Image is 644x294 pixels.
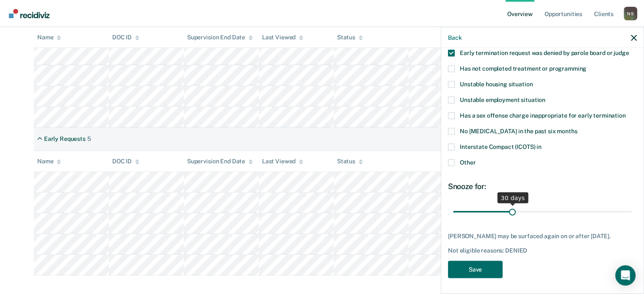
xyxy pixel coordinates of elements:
[460,112,626,118] span: Has a sex offense charge inappropriate for early termination
[615,265,636,286] div: Open Intercom Messenger
[187,34,253,41] div: Supervision End Date
[262,34,303,41] div: Last Viewed
[460,80,533,87] span: Unstable housing situation
[460,159,475,165] span: Other
[448,181,637,191] div: Snooze for:
[187,158,253,165] div: Supervision End Date
[9,9,50,18] img: Recidiviz
[112,158,139,165] div: DOC ID
[87,135,91,143] div: 5
[448,233,637,240] div: [PERSON_NAME] may be surfaced again on or after [DATE].
[624,7,637,20] div: N S
[448,247,637,254] div: Not eligible reasons: DENIED
[44,135,86,143] div: Early Requests
[112,34,139,41] div: DOC ID
[262,158,303,165] div: Last Viewed
[337,34,363,41] div: Status
[460,49,629,56] span: Early termination request was denied by parole board or judge
[460,143,542,150] span: Interstate Compact (ICOTS) in
[624,7,637,20] button: Profile dropdown button
[460,127,577,134] span: No [MEDICAL_DATA] in the past six months
[460,96,545,103] span: Unstable employment situation
[460,65,586,71] span: Has not completed treatment or programming
[498,192,528,203] div: 30 days
[337,158,363,165] div: Status
[448,261,503,278] button: Save
[448,34,462,41] button: Back
[37,34,61,41] div: Name
[37,158,61,165] div: Name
